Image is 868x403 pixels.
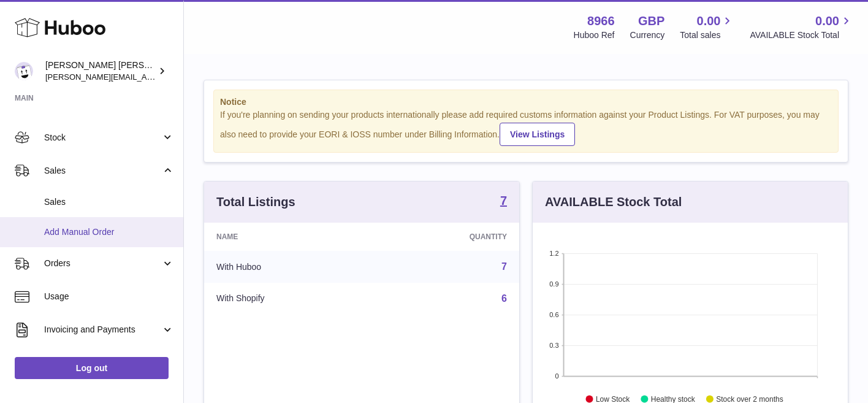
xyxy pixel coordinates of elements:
[204,251,374,283] td: With Huboo
[44,291,174,302] span: Usage
[45,72,246,82] span: [PERSON_NAME][EMAIL_ADDRESS][DOMAIN_NAME]
[44,226,174,238] span: Add Manual Order
[549,311,558,318] text: 0.6
[555,372,558,380] text: 0
[44,324,161,336] span: Invoicing and Payments
[630,29,665,41] div: Currency
[638,13,664,29] strong: GBP
[596,394,630,403] text: Low Stock
[815,13,839,29] span: 0.00
[374,223,519,251] th: Quantity
[549,342,558,349] text: 0.3
[549,280,558,288] text: 0.9
[44,258,161,269] span: Orders
[220,96,832,108] strong: Notice
[45,59,156,83] div: [PERSON_NAME] [PERSON_NAME]
[15,357,169,379] a: Log out
[697,13,721,29] span: 0.00
[574,29,615,41] div: Huboo Ref
[500,194,507,209] a: 7
[501,293,507,304] a: 6
[716,394,783,403] text: Stock over 2 months
[500,194,507,207] strong: 7
[216,194,295,210] h3: Total Listings
[680,29,734,41] span: Total sales
[651,394,696,403] text: Healthy stock
[501,261,507,272] a: 7
[44,196,174,208] span: Sales
[204,283,374,315] td: With Shopify
[44,132,161,144] span: Stock
[680,13,734,41] a: 0.00 Total sales
[545,194,682,210] h3: AVAILABLE Stock Total
[587,13,615,29] strong: 8966
[15,62,33,80] img: walt@minoxbeard.com
[44,165,161,177] span: Sales
[220,109,832,146] div: If you're planning on sending your products internationally please add required customs informati...
[750,13,853,41] a: 0.00 AVAILABLE Stock Total
[549,250,558,257] text: 1.2
[204,223,374,251] th: Name
[500,123,575,146] a: View Listings
[750,29,853,41] span: AVAILABLE Stock Total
